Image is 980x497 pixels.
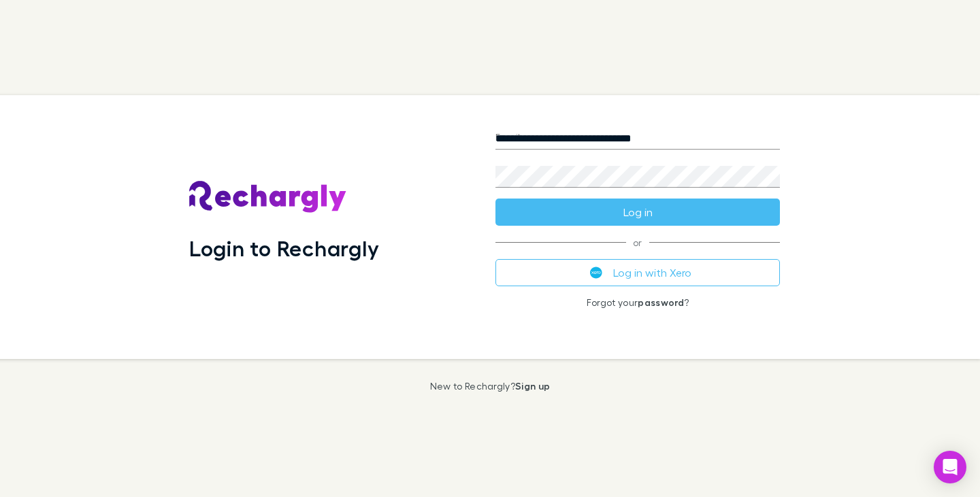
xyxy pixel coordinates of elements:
button: Log in with Xero [495,259,780,286]
a: Sign up [515,380,550,392]
span: or [495,242,780,243]
p: New to Rechargly? [430,381,551,392]
div: Open Intercom Messenger [934,451,966,483]
img: Xero's logo [590,267,602,279]
button: Log in [495,199,780,226]
img: Rechargly's Logo [189,181,347,213]
h1: Login to Rechargly [189,235,379,261]
p: Forgot your ? [495,297,780,308]
a: password [638,296,684,308]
